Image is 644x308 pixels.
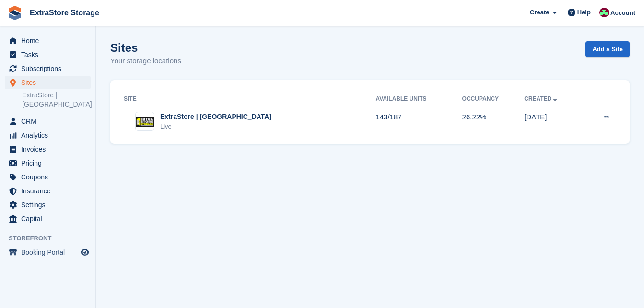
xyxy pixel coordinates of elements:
span: Invoices [21,142,79,156]
td: 143/187 [375,107,462,136]
span: Tasks [21,48,79,61]
p: Your storage locations [110,56,181,67]
th: Site [122,92,375,107]
span: Help [577,8,591,17]
div: Live [160,122,271,131]
span: Capital [21,212,79,225]
a: menu [5,142,91,156]
h1: Sites [110,41,181,54]
span: Create [530,8,549,17]
span: CRM [21,115,79,128]
a: ExtraStore Storage [26,5,103,21]
a: Preview store [79,247,91,258]
a: menu [5,198,91,212]
a: menu [5,76,91,89]
img: Image of ExtraStore | Belfast site [136,117,154,127]
a: menu [5,156,91,170]
a: menu [5,34,91,47]
img: stora-icon-8386f47178a22dfd0bd8f6a31ec36ba5ce8667c1dd55bd0f319d3a0aa187defe.svg [8,6,22,20]
span: Analytics [21,129,79,142]
a: ExtraStore | [GEOGRAPHIC_DATA] [22,91,91,109]
a: menu [5,115,91,128]
span: Pricing [21,156,79,170]
span: Storefront [9,234,95,243]
a: Add a Site [585,41,630,57]
div: ExtraStore | [GEOGRAPHIC_DATA] [160,112,271,122]
td: [DATE] [524,107,584,136]
span: Home [21,34,79,47]
td: 26.22% [462,107,525,136]
th: Occupancy [462,92,525,107]
span: Sites [21,76,79,89]
a: menu [5,184,91,198]
a: Created [524,95,559,102]
span: Settings [21,198,79,212]
img: Chelsea Parker [599,8,609,17]
th: Available Units [375,92,462,107]
a: menu [5,129,91,142]
a: menu [5,48,91,61]
span: Account [610,8,635,18]
span: Insurance [21,184,79,198]
span: Subscriptions [21,62,79,75]
a: menu [5,62,91,75]
a: menu [5,212,91,225]
a: menu [5,170,91,184]
span: Coupons [21,170,79,184]
a: menu [5,246,91,259]
span: Booking Portal [21,246,79,259]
